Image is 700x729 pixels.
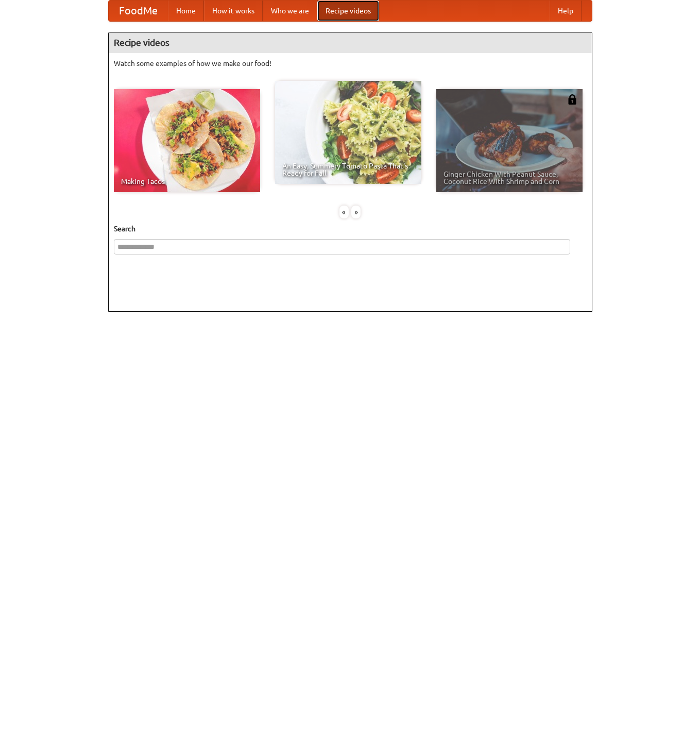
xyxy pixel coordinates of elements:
span: An Easy, Summery Tomato Pasta That's Ready for Fall [282,162,414,177]
a: Recipe videos [317,1,379,21]
div: » [351,206,361,218]
a: Making Tacos [114,89,260,192]
a: How it works [204,1,263,21]
h5: Search [114,224,587,234]
a: Home [168,1,204,21]
a: Help [550,1,582,21]
h4: Recipe videos [109,32,592,53]
img: 483408.png [567,94,577,105]
a: Who we are [263,1,317,21]
span: Making Tacos [121,178,253,185]
a: FoodMe [109,1,168,21]
a: An Easy, Summery Tomato Pasta That's Ready for Fall [275,81,421,184]
p: Watch some examples of how we make our food! [114,58,587,69]
div: « [339,206,349,218]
